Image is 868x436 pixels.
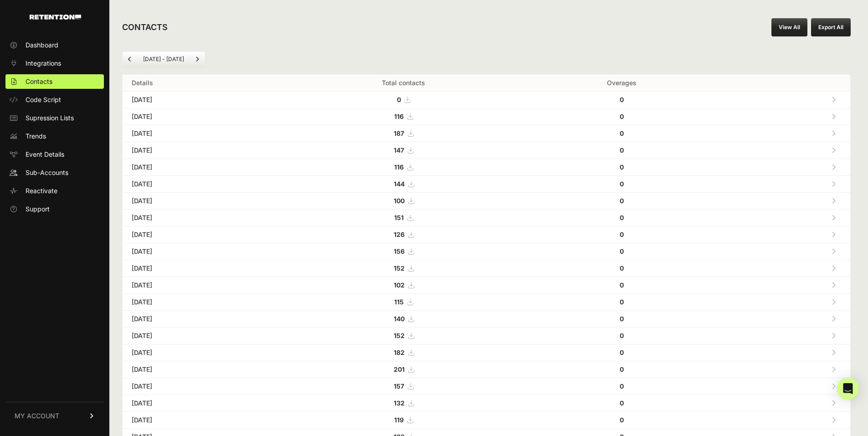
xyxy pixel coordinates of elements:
a: 119 [394,416,413,424]
td: [DATE] [123,344,281,361]
strong: 116 [394,163,404,171]
strong: 0 [620,146,624,154]
a: Sub-Accounts [5,165,104,180]
strong: 0 [620,96,624,103]
strong: 115 [394,298,404,306]
span: Code Script [26,95,61,104]
td: [DATE] [123,311,281,328]
a: Previous [123,52,137,67]
strong: 0 [620,231,624,238]
strong: 100 [394,197,405,205]
strong: 157 [394,382,404,390]
span: Contacts [26,77,52,86]
a: Support [5,202,104,216]
a: 182 [394,349,414,356]
a: 116 [394,163,413,171]
strong: 126 [394,231,405,238]
strong: 182 [394,349,405,356]
a: 187 [394,129,413,137]
a: Next [190,52,205,67]
td: [DATE] [123,260,281,277]
a: Event Details [5,147,104,162]
span: MY ACCOUNT [15,411,59,421]
a: 132 [394,399,414,407]
strong: 152 [394,264,405,272]
strong: 187 [394,129,404,137]
th: Total contacts [281,75,526,92]
strong: 0 [620,332,624,339]
strong: 0 [397,96,401,103]
a: 126 [394,231,414,238]
td: [DATE] [123,294,281,311]
td: [DATE] [123,193,281,210]
a: 201 [394,365,414,373]
li: [DATE] - [DATE] [137,56,190,63]
a: 157 [394,382,413,390]
span: Integrations [26,59,61,68]
strong: 0 [620,281,624,289]
a: View All [771,18,807,36]
strong: 140 [394,315,405,323]
span: Support [26,205,50,214]
td: [DATE] [123,378,281,395]
strong: 0 [620,129,624,137]
a: Reactivate [5,184,104,198]
a: 152 [394,332,414,339]
strong: 0 [620,349,624,356]
td: [DATE] [123,92,281,108]
td: [DATE] [123,412,281,429]
a: 102 [394,281,414,289]
td: [DATE] [123,108,281,125]
a: 151 [394,214,413,221]
strong: 0 [620,113,624,120]
a: MY ACCOUNT [5,402,104,430]
strong: 0 [620,163,624,171]
strong: 151 [394,214,404,221]
strong: 0 [620,264,624,272]
strong: 156 [394,247,405,255]
strong: 0 [620,197,624,205]
td: [DATE] [123,159,281,176]
strong: 147 [394,146,404,154]
strong: 0 [620,247,624,255]
strong: 0 [620,382,624,390]
td: [DATE] [123,226,281,243]
strong: 0 [620,214,624,221]
strong: 0 [620,180,624,188]
strong: 116 [394,113,404,120]
span: Trends [26,132,46,141]
td: [DATE] [123,142,281,159]
td: [DATE] [123,210,281,226]
strong: 0 [620,416,624,424]
a: 100 [394,197,414,205]
strong: 132 [394,399,405,407]
th: Overages [526,75,717,92]
a: Dashboard [5,38,104,52]
img: Retention.com [30,15,81,20]
span: Sub-Accounts [26,168,68,177]
a: Code Script [5,92,104,107]
a: Supression Lists [5,111,104,125]
span: Reactivate [26,186,57,195]
td: [DATE] [123,328,281,344]
strong: 0 [620,315,624,323]
span: Event Details [26,150,64,159]
a: Integrations [5,56,104,71]
td: [DATE] [123,277,281,294]
td: [DATE] [123,125,281,142]
span: Supression Lists [26,113,74,123]
a: Contacts [5,74,104,89]
a: 156 [394,247,414,255]
th: Details [123,75,281,92]
strong: 201 [394,365,405,373]
a: Trends [5,129,104,144]
a: 140 [394,315,414,323]
a: 152 [394,264,414,272]
span: Dashboard [26,41,58,50]
h2: CONTACTS [122,21,168,34]
a: 116 [394,113,413,120]
strong: 152 [394,332,405,339]
div: Open Intercom Messenger [837,378,859,400]
strong: 0 [620,399,624,407]
td: [DATE] [123,395,281,412]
